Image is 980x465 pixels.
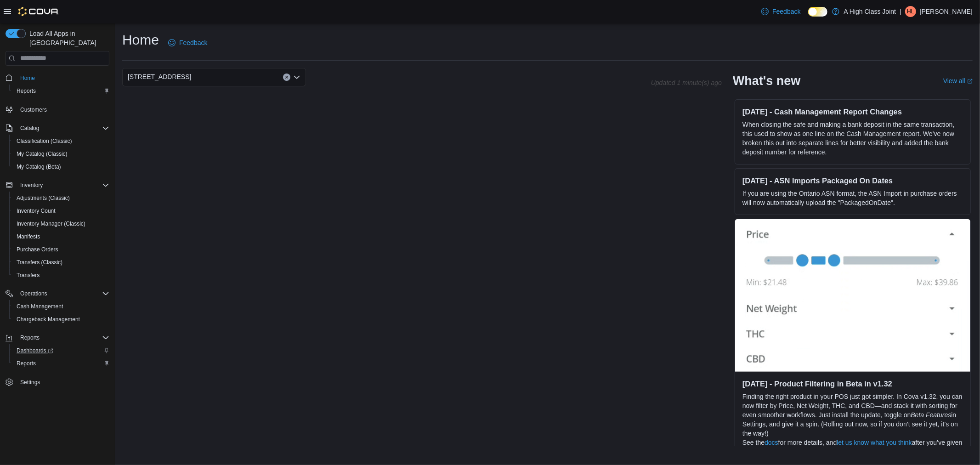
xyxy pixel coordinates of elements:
h3: [DATE] - Cash Management Report Changes [742,107,963,116]
h2: What's new [733,74,800,88]
span: Manifests [17,233,40,240]
span: Reports [13,85,109,96]
span: Dark Mode [808,17,809,17]
span: Adjustments (Classic) [17,194,70,202]
button: Inventory Manager (Classic) [9,217,113,230]
span: Chargeback Management [17,316,80,323]
span: Feedback [179,38,207,47]
span: Reports [17,87,36,95]
span: Inventory Manager (Classic) [13,218,109,229]
h3: [DATE] - ASN Imports Packaged On Dates [742,176,963,185]
h1: Home [122,31,159,49]
button: Open list of options [293,74,300,81]
button: Reports [9,85,113,97]
a: Feedback [758,2,804,21]
div: Holly Leach-Wickens [905,6,916,17]
span: HL [907,6,914,17]
span: [STREET_ADDRESS] [128,71,191,82]
span: Customers [20,106,47,113]
a: Settings [17,377,44,388]
a: Transfers (Classic) [13,257,66,268]
nav: Complex example [6,68,109,413]
span: Transfers [17,272,40,279]
span: Dashboards [13,345,109,356]
p: [PERSON_NAME] [920,6,973,17]
p: Updated 1 minute(s) ago [651,79,722,86]
span: Cash Management [17,303,63,310]
button: Inventory Count [9,204,113,217]
a: Classification (Classic) [13,136,76,147]
a: Adjustments (Classic) [13,193,74,204]
a: Dashboards [9,344,113,357]
a: Chargeback Management [13,314,84,325]
a: Reports [13,358,40,369]
span: Inventory [17,180,109,191]
span: Inventory Count [17,207,56,215]
button: Manifests [9,230,113,243]
a: Inventory Count [13,205,59,216]
a: Purchase Orders [13,244,62,255]
p: Finding the right product in your POS just got simpler. In Cova v1.32, you can now filter by Pric... [742,392,963,438]
button: Catalog [17,123,43,134]
button: Catalog [2,122,113,135]
span: Purchase Orders [13,244,109,255]
button: Transfers (Classic) [9,256,113,269]
button: Customers [2,103,113,116]
button: My Catalog (Beta) [9,160,113,173]
span: Settings [20,379,40,386]
span: Catalog [20,125,39,132]
span: Operations [17,288,109,299]
span: Load All Apps in [GEOGRAPHIC_DATA] [26,29,109,47]
span: Dashboards [17,347,53,354]
span: Reports [20,334,40,341]
span: Customers [17,104,109,115]
span: Purchase Orders [17,246,58,253]
button: Reports [9,357,113,370]
span: My Catalog (Beta) [13,161,109,172]
span: Inventory Manager (Classic) [17,220,85,227]
span: My Catalog (Classic) [13,148,109,159]
a: Dashboards [13,345,57,356]
span: Reports [13,358,109,369]
a: View allExternal link [943,77,973,85]
span: Settings [17,376,109,388]
span: Cash Management [13,301,109,312]
span: Classification (Classic) [17,137,72,145]
span: My Catalog (Classic) [17,150,68,158]
span: Transfers (Classic) [13,257,109,268]
span: Feedback [772,7,800,16]
button: Clear input [283,74,290,81]
button: Reports [17,332,43,343]
button: Transfers [9,269,113,282]
svg: External link [967,79,973,84]
button: Operations [17,288,51,299]
span: Home [17,72,109,84]
button: Cash Management [9,300,113,313]
em: Beta Features [911,411,952,419]
span: Classification (Classic) [13,136,109,147]
button: Settings [2,375,113,389]
p: See the for more details, and after you’ve given it a try. [742,438,963,456]
button: Reports [2,331,113,344]
span: Chargeback Management [13,314,109,325]
a: let us know what you think [837,439,912,446]
span: Manifests [13,231,109,242]
a: Customers [17,104,51,115]
button: Inventory [2,179,113,192]
button: Chargeback Management [9,313,113,326]
button: Home [2,71,113,85]
a: Feedback [164,34,211,52]
button: Classification (Classic) [9,135,113,147]
span: Inventory [20,181,43,189]
a: Home [17,73,39,84]
a: My Catalog (Beta) [13,161,65,172]
h3: [DATE] - Product Filtering in Beta in v1.32 [742,379,963,388]
button: Operations [2,287,113,300]
span: Transfers [13,270,109,281]
a: Transfers [13,270,43,281]
span: Reports [17,360,36,367]
button: My Catalog (Classic) [9,147,113,160]
span: Reports [17,332,109,343]
span: Operations [20,290,47,297]
span: Transfers (Classic) [17,259,62,266]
